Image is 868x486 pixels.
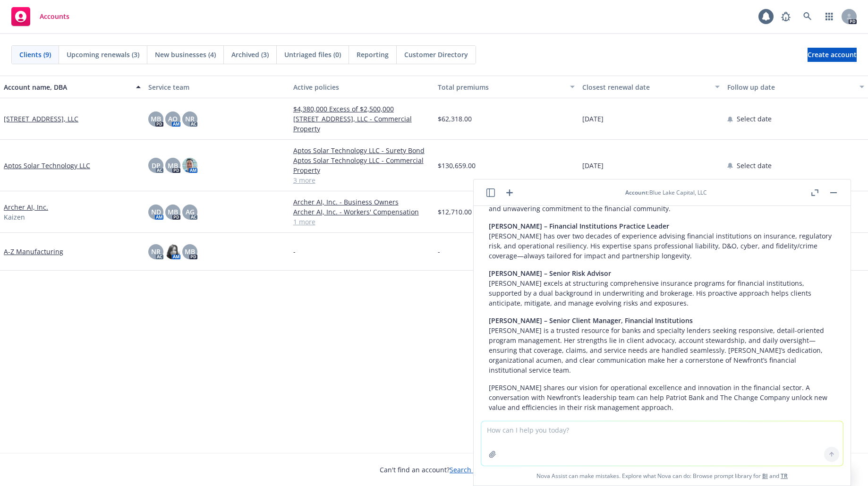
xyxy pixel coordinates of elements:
[404,50,468,60] span: Customer Directory
[293,104,430,114] a: $4,380,000 Excess of $2,500,000
[19,50,51,60] span: Clients (9)
[155,50,216,60] span: New businesses (4)
[489,268,835,308] p: [PERSON_NAME] excels at structuring comprehensive insurance programs for financial institutions, ...
[438,247,440,256] span: -
[489,222,669,230] span: [PERSON_NAME] – Financial Institutions Practice Leader
[489,221,835,261] p: [PERSON_NAME] has over two decades of experience advising financial institutions on insurance, re...
[4,212,25,222] span: Kaizen
[579,76,723,98] button: Closest renewal date
[151,207,161,217] span: ND
[582,161,604,171] span: [DATE]
[293,145,430,155] a: Aptos Solar Technology LLC - Surety Bond
[582,114,604,124] span: [DATE]
[293,247,296,256] span: -
[165,244,180,259] img: photo
[145,76,289,98] button: Service team
[8,3,73,30] a: Accounts
[151,114,161,124] span: MB
[293,175,430,185] a: 3 more
[582,82,709,92] div: Closest renewal date
[762,472,768,480] a: BI
[152,161,161,171] span: DP
[168,161,178,171] span: MB
[293,114,430,134] a: [STREET_ADDRESS], LLC - Commercial Property
[781,472,788,480] a: TR
[4,82,130,92] div: Account name, DBA
[168,207,178,217] span: MB
[808,48,857,62] a: Create account
[625,188,648,196] span: Account
[723,76,868,98] button: Follow up date
[168,114,178,124] span: AO
[489,316,693,325] span: [PERSON_NAME] – Senior Client Manager, Financial Institutions
[489,315,835,375] p: [PERSON_NAME] is a trusted resource for banks and specialty lenders seeking responsive, detail-or...
[477,466,847,486] span: Nova Assist can make mistakes. Explore what Nova can do: Browse prompt library for and
[489,420,835,440] p: [PERSON_NAME], please let me know if you’d like to schedule a conversation or need more detail ab...
[151,247,161,256] span: NR
[438,82,564,92] div: Total premiums
[293,155,430,175] a: Aptos Solar Technology LLC - Commercial Property
[357,50,389,60] span: Reporting
[293,197,430,207] a: Archer AI, Inc. - Business Owners
[727,82,854,92] div: Follow up date
[450,465,488,474] a: Search for it
[820,7,839,26] a: Switch app
[231,50,269,60] span: Archived (3)
[625,188,707,196] div: : Blue Lake Capital, LLC
[808,46,857,64] span: Create account
[185,114,195,124] span: NR
[185,247,195,256] span: MB
[289,76,434,98] button: Active policies
[798,7,817,26] a: Search
[438,114,472,124] span: $62,318.00
[489,269,611,278] span: [PERSON_NAME] – Senior Risk Advisor
[40,13,69,20] span: Accounts
[776,7,795,26] a: Report a Bug
[4,114,78,124] a: [STREET_ADDRESS], LLC
[737,161,772,171] span: Select date
[293,207,430,217] a: Archer AI, Inc. - Workers' Compensation
[380,465,488,475] span: Can't find an account?
[67,50,139,60] span: Upcoming renewals (3)
[737,114,772,124] span: Select date
[148,82,285,92] div: Service team
[4,161,90,171] a: Aptos Solar Technology LLC
[4,247,63,256] a: A-Z Manufacturing
[186,207,195,217] span: AG
[434,76,579,98] button: Total premiums
[438,207,472,217] span: $12,710.00
[293,82,430,92] div: Active policies
[182,158,197,173] img: photo
[293,276,430,296] a: Blue Lake Capital, LLC - Workers' Compensation
[438,161,476,171] span: $130,659.00
[4,202,48,212] a: Archer AI, Inc.
[293,217,430,227] a: 1 more
[489,383,835,412] p: [PERSON_NAME] shares our vision for operational excellence and innovation in the financial sector...
[284,50,341,60] span: Untriaged files (0)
